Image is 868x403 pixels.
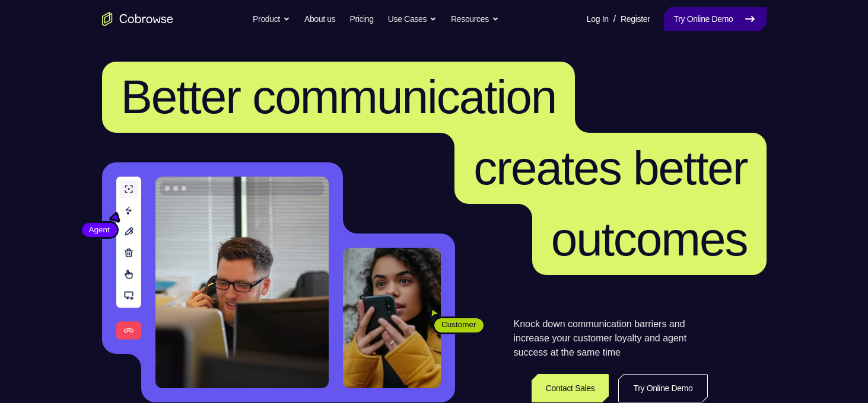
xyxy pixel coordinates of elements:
[618,374,707,402] a: Try Online Demo
[514,317,708,360] p: Knock down communication barriers and increase your customer loyalty and agent success at the sam...
[388,7,437,31] button: Use Cases
[613,12,616,26] span: /
[587,7,609,31] a: Log In
[664,7,766,31] a: Try Online Demo
[253,7,290,31] button: Product
[349,7,373,31] a: Pricing
[155,177,329,388] img: A customer support agent talking on the phone
[304,7,335,31] a: About us
[551,213,748,266] span: outcomes
[343,248,441,388] img: A customer holding their phone
[621,7,650,31] a: Register
[473,142,747,194] span: creates better
[102,12,173,26] a: Go to the home page
[121,71,557,123] span: Better communication
[532,374,609,402] a: Contact Sales
[451,7,499,31] button: Resources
